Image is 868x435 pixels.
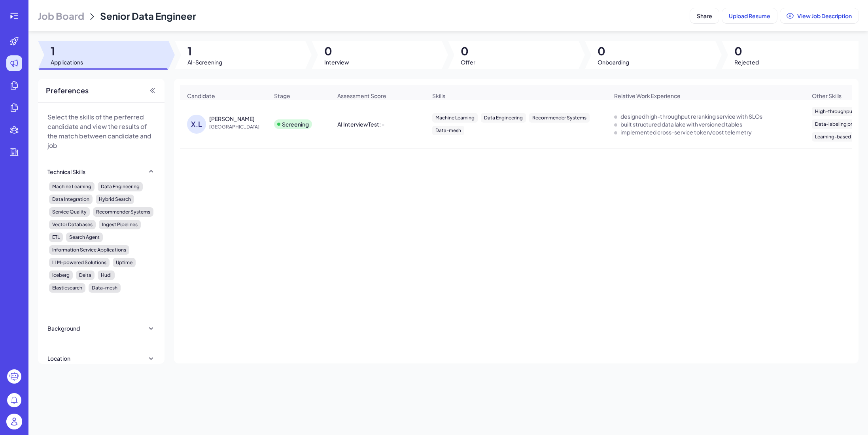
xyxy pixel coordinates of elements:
span: Relative Work Experience [614,92,681,100]
div: implemented cross-service token/cost telemetry [620,128,752,136]
span: Upload Resume [729,12,770,19]
span: View Job Description [797,12,852,19]
span: Other Skills [812,92,842,100]
div: Uptime [113,258,136,267]
div: designed high-throughput reranking service with SLOs [620,112,762,120]
div: Data Integration [49,195,93,204]
span: Rejected [734,58,759,66]
div: Information Service Applications [49,245,129,255]
div: Delta [76,270,95,280]
div: Elasticsearch [49,283,85,293]
div: Background [47,324,80,332]
span: Applications [51,58,83,66]
div: AI Interview Test: - [337,120,419,128]
div: Data Engineering [98,182,143,191]
span: Offer [461,58,475,66]
p: Select the skills of the perferred candidate and view the results of the match between candidate ... [47,112,155,150]
span: 0 [461,44,475,58]
div: Service Quality [49,207,90,217]
button: Upload Resume [722,8,777,23]
div: Machine Learning [432,113,478,123]
div: Xingwei Liu [209,115,255,123]
div: Hudi [98,270,115,280]
span: Stage [274,92,290,100]
span: Candidate [187,92,215,100]
div: Screening [282,120,309,128]
span: Interview [324,58,349,66]
div: Technical Skills [47,168,85,176]
div: Recommender Systems [93,207,153,217]
span: Senior Data Engineer [100,10,196,22]
span: 0 [598,44,629,58]
span: Share [697,12,712,19]
img: user_logo.png [6,414,22,429]
span: 0 [734,44,759,58]
div: LLM-powered Solutions [49,258,110,267]
span: 1 [51,44,83,58]
span: Assessment Score [337,92,386,100]
span: Job Board [38,9,84,22]
span: Onboarding [598,58,629,66]
div: Machine Learning [49,182,95,191]
div: Search Agent [66,233,103,242]
span: Skills [432,92,445,100]
div: ETL [49,233,63,242]
span: 0 [324,44,349,58]
button: Share [690,8,719,23]
div: Data-mesh [432,126,464,135]
div: built structured data lake with versioned tables [620,120,742,128]
div: Location [47,354,70,362]
div: Recommender Systems [529,113,590,123]
div: Vector Databases [49,220,96,229]
div: Data Engineering [481,113,526,123]
span: Preferences [46,85,89,96]
div: X.L [187,115,206,134]
button: View Job Description [780,8,859,23]
div: Data-mesh [89,283,121,293]
span: AI-Screening [187,58,222,66]
div: Hybrid Search [96,195,134,204]
span: [GEOGRAPHIC_DATA] [209,123,269,131]
div: Iceberg [49,270,73,280]
div: Ingest Pipelines [99,220,141,229]
span: 1 [187,44,222,58]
